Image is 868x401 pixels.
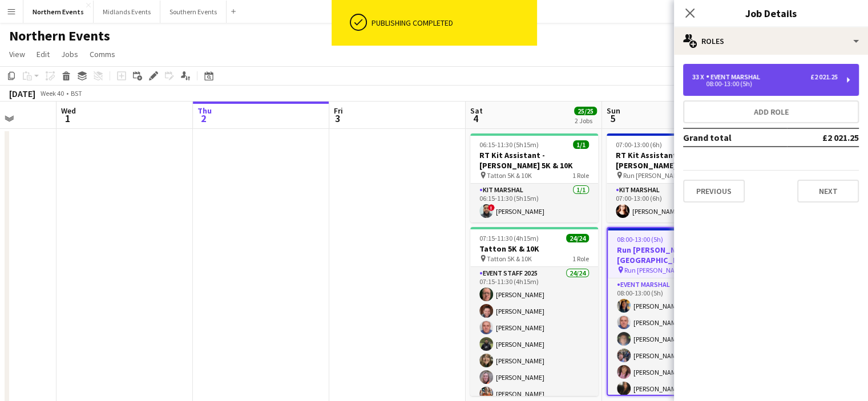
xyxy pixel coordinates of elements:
[683,180,745,202] button: Previous
[674,6,868,21] h3: Job Details
[692,81,838,87] div: 08:00-13:00 (5h)
[37,49,50,59] span: Edit
[85,47,120,62] a: Comms
[487,171,532,180] span: Tatton 5K & 10K
[616,140,662,149] span: 07:00-13:00 (6h)
[607,184,734,222] app-card-role: Kit Marshal1/107:00-13:00 (6h)[PERSON_NAME]
[470,184,598,222] app-card-role: Kit Marshal1/106:15-11:30 (5h15m)![PERSON_NAME]
[9,88,35,99] div: [DATE]
[61,49,78,59] span: Jobs
[61,106,76,116] span: Wed
[334,106,343,116] span: Fri
[470,133,598,222] app-job-card: 06:15-11:30 (5h15m)1/1RT Kit Assistant - [PERSON_NAME] 5K & 10K Tatton 5K & 10K1 RoleKit Marshal1...
[32,47,54,62] a: Edit
[38,89,66,98] span: Week 40
[5,47,30,62] a: View
[56,47,83,62] a: Jobs
[706,73,765,81] div: Event Marshal
[607,227,734,396] app-job-card: 08:00-13:00 (5h)33/33Run [PERSON_NAME][GEOGRAPHIC_DATA] Run [PERSON_NAME][GEOGRAPHIC_DATA]1 RoleE...
[797,180,859,202] button: Next
[674,27,868,55] div: Roles
[9,27,110,44] h1: Northern Events
[487,254,532,263] span: Tatton 5K & 10K
[197,106,212,116] span: Thu
[566,234,589,242] span: 24/24
[607,150,734,171] h3: RT Kit Assistant - Run [PERSON_NAME][GEOGRAPHIC_DATA]
[573,140,589,149] span: 1/1
[607,133,734,222] app-job-card: 07:00-13:00 (6h)1/1RT Kit Assistant - Run [PERSON_NAME][GEOGRAPHIC_DATA] Run [PERSON_NAME][GEOGRA...
[469,112,483,125] span: 4
[608,245,733,265] h3: Run [PERSON_NAME][GEOGRAPHIC_DATA]
[59,112,76,125] span: 1
[332,112,343,125] span: 3
[470,150,598,171] h3: RT Kit Assistant - [PERSON_NAME] 5K & 10K
[479,234,539,242] span: 07:15-11:30 (4h15m)
[692,73,706,81] div: 33 x
[479,140,539,149] span: 06:15-11:30 (5h15m)
[787,128,859,147] td: £2 021.25
[605,112,620,125] span: 5
[683,128,787,147] td: Grand total
[470,106,483,116] span: Sat
[683,100,859,123] button: Add role
[23,1,94,23] button: Northern Events
[572,171,589,180] span: 1 Role
[71,89,82,98] div: BST
[575,116,596,125] div: 2 Jobs
[574,107,597,115] span: 25/25
[196,112,212,125] span: 2
[623,171,709,180] span: Run [PERSON_NAME][GEOGRAPHIC_DATA]
[470,227,598,396] app-job-card: 07:15-11:30 (4h15m)24/24Tatton 5K & 10K Tatton 5K & 10K1 RoleEvent Staff 202524/2407:15-11:30 (4h...
[160,1,227,23] button: Southern Events
[488,204,495,211] span: !
[94,1,160,23] button: Midlands Events
[9,49,25,59] span: View
[372,18,532,28] div: Publishing completed
[624,266,708,274] span: Run [PERSON_NAME][GEOGRAPHIC_DATA]
[572,254,589,263] span: 1 Role
[810,73,838,81] div: £2 021.25
[617,235,663,244] span: 08:00-13:00 (5h)
[470,244,598,254] h3: Tatton 5K & 10K
[90,49,115,59] span: Comms
[607,106,620,116] span: Sun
